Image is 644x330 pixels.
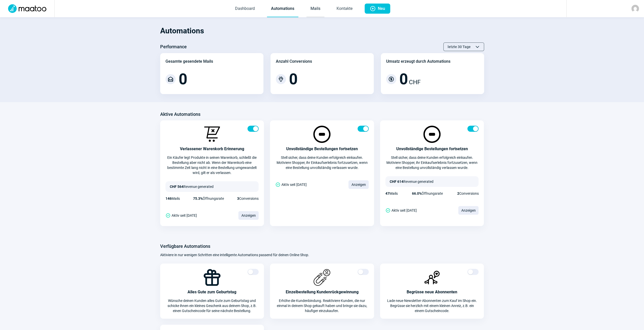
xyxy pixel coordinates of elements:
[5,4,49,13] img: Logo
[160,110,200,118] h3: Aktive Automations
[386,58,450,64] div: Umsatz erzeugt durch Automations
[165,196,172,201] span: 146
[275,298,369,313] div: Erhöhe die Kundenbindung. Reaktiviere Kunden, die nur einmal in deinem Shop gekauft haben und bri...
[160,242,210,250] h3: Verfügbare Automations
[165,155,259,175] div: Ein Käufer legt Produkte in seinen Warenkorb, schließt die Bestellung aber nicht ab. Wenn der War...
[170,185,183,189] span: CHF 564
[275,146,369,152] div: Unvollständige Bestellungen fortsetzen
[385,191,389,195] span: 47
[165,146,259,152] div: Verlassener Warenkorb Erinnerung
[165,289,259,295] div: Alles Gute zum Geburtstag
[385,155,479,170] div: Stell sicher, dass deine Kunden erfolgreich einkaufen. Motiviere Shopper, ihr Einkaufserlebnis fo...
[412,191,422,195] span: 66.0%
[193,196,224,201] div: Öffnungsrate
[160,43,187,51] h3: Performance
[165,298,259,313] div: Wünsche deinen Kunden alles Gute zum Geburtstag und schicke ihnen ein kleines Geschenk aus deinem...
[385,289,479,295] div: Begrüsse neue Abonnenten
[378,4,385,14] span: Neu
[193,196,203,201] span: 75.3%
[306,1,324,17] a: Mails
[385,191,398,196] div: Mails
[365,4,390,14] button: Neu
[457,191,479,196] div: Conversions
[231,1,259,17] a: Dashboard
[275,289,369,295] div: Einzelbestellung Kundenrückgewinnung
[237,196,239,201] span: 3
[183,185,214,189] span: Revenue generated
[238,211,259,220] span: Anzeigen
[385,146,479,152] div: Unvollständige Bestellungen fortsetzen
[631,5,639,12] img: avatar
[281,182,307,187] span: Aktiv seit [DATE]
[165,58,213,64] div: Gesamte gesendete Mails
[385,298,479,313] div: Lade neue Newsletter-Abonnenten zum Kauf im Shop ein. Begrüsse sie herzlich mit einem kleinen Anr...
[391,208,417,213] span: Aktiv seit [DATE]
[160,22,484,39] h1: Automations
[289,72,298,87] span: 0
[348,180,369,189] span: Anzeigen
[160,252,484,257] div: Aktiviere in nur wenigen Schritten eine intelligente Automations passend für deinen Online Shop.
[448,43,471,51] span: letzte 30 Tage
[458,206,479,215] span: Anzeigen
[179,72,187,87] span: 0
[237,196,259,201] div: Conversions
[165,196,180,201] div: Mails
[390,180,403,184] span: CHF 614
[172,213,197,218] span: Aktiv seit [DATE]
[457,191,459,195] span: 2
[267,1,298,17] a: Automations
[333,1,357,17] a: Kontakte
[399,72,408,87] span: 0
[403,180,433,184] span: Revenue generated
[275,155,369,170] div: Stell sicher, dass deine Kunden erfolgreich einkaufen. Motiviere Shopper, ihr Einkaufserlebnis fo...
[276,58,312,64] div: Anzahl Conversions
[409,78,421,87] span: CHF
[412,191,443,196] div: Öffnungsrate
